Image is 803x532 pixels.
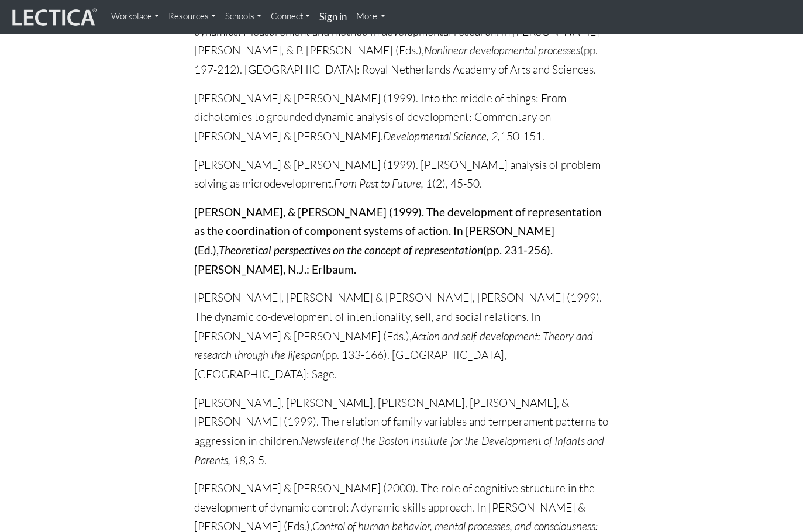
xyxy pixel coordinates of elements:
p: [PERSON_NAME] & [PERSON_NAME], S. P. (1999). Rulers, clocks, and nonlinear dynamics: Measurement ... [194,3,609,80]
i: Nonlinear developmental processes [424,43,580,57]
strong: [PERSON_NAME], & [PERSON_NAME] (1999). The development of representation as the coordination of c... [194,205,602,257]
a: Resources [164,5,220,28]
p: [PERSON_NAME], [PERSON_NAME], [PERSON_NAME], [PERSON_NAME], & [PERSON_NAME] (1999). The relation ... [194,393,609,470]
p: [PERSON_NAME] & [PERSON_NAME] (1999). Into the middle of things: From dichotomies to grounded dyn... [194,89,609,146]
i: Developmental Science, 2, [383,129,500,143]
strong: (pp. 231-256). [PERSON_NAME], N.J.: Erlbaum. [194,243,553,276]
p: [PERSON_NAME] & [PERSON_NAME] (1999). [PERSON_NAME] analysis of problem solving as microdevelopme... [194,156,609,194]
p: [PERSON_NAME], [PERSON_NAME] & [PERSON_NAME], [PERSON_NAME] (1999). The dynamic co-development of... [194,288,609,384]
i: From Past to Future, 1 [334,177,432,191]
a: Sign in [315,5,351,30]
a: Schools [220,5,266,28]
strong: Sign in [319,11,347,23]
strong: Theoretical perspectives on the concept of representation [219,243,483,257]
a: Workplace [106,5,164,28]
a: Connect [266,5,315,28]
a: More [351,5,391,28]
i: Newsletter of the Boston Institute for the Development of Infants and Parents, 18, [194,434,604,467]
img: lecticalive [9,6,97,29]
